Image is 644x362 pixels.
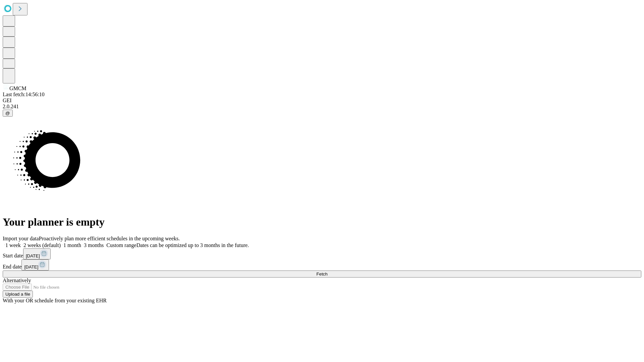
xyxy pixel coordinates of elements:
[106,242,136,248] span: Custom range
[3,248,641,259] div: Start date
[3,110,13,117] button: @
[3,259,641,270] div: End date
[3,92,45,97] span: Last fetch: 14:56:10
[3,270,641,278] button: Fetch
[137,242,249,248] span: Dates can be optimized up to 3 months in the future.
[3,298,107,303] span: With your OR schedule from your existing EHR
[3,98,641,104] div: GEI
[84,242,104,248] span: 3 months
[3,278,31,283] span: Alternatively
[3,216,641,228] h1: Your planner is empty
[3,104,641,110] div: 2.0.241
[24,264,38,269] span: [DATE]
[21,259,49,270] button: [DATE]
[5,111,10,116] span: @
[9,85,26,91] span: GMCM
[63,242,81,248] span: 1 month
[5,242,21,248] span: 1 week
[39,236,180,241] span: Proactively plan more efficient schedules in the upcoming weeks.
[3,291,33,298] button: Upload a file
[26,253,40,258] span: [DATE]
[23,248,51,259] button: [DATE]
[316,271,327,277] span: Fetch
[3,236,39,241] span: Import your data
[23,242,61,248] span: 2 weeks (default)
